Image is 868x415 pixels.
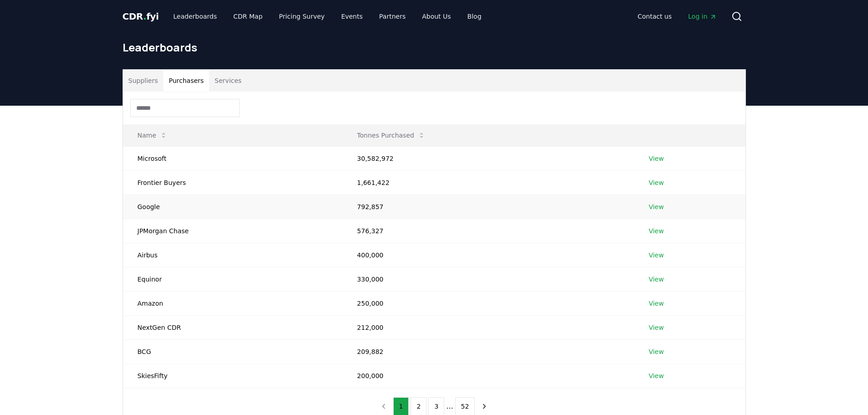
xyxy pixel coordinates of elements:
[343,291,634,315] td: 250,000
[649,275,664,284] a: View
[123,291,343,315] td: Amazon
[446,401,453,412] li: ...
[272,8,332,25] a: Pricing Survey
[372,8,413,25] a: Partners
[649,299,664,308] a: View
[123,11,159,22] span: CDR fyi
[649,202,664,211] a: View
[123,10,159,23] a: CDR.fyi
[226,8,270,25] a: CDR Map
[630,8,679,25] a: Contact us
[688,12,716,21] span: Log in
[130,126,175,144] button: Name
[123,170,343,195] td: Frontier Buyers
[649,347,664,356] a: View
[343,170,634,195] td: 1,661,422
[343,339,634,364] td: 209,882
[460,8,489,25] a: Blog
[649,371,664,380] a: View
[350,126,432,144] button: Tonnes Purchased
[123,146,343,170] td: Microsoft
[681,8,724,25] a: Log in
[123,70,164,92] button: Suppliers
[343,243,634,267] td: 400,000
[343,364,634,388] td: 200,000
[123,267,343,291] td: Equinor
[209,70,247,92] button: Services
[123,195,343,219] td: Google
[123,364,343,388] td: SkiesFifty
[143,11,146,22] span: .
[649,251,664,260] a: View
[343,146,634,170] td: 30,582,972
[343,219,634,243] td: 576,327
[123,40,746,55] h1: Leaderboards
[649,226,664,236] a: View
[343,195,634,219] td: 792,857
[123,315,343,339] td: NextGen CDR
[649,154,664,163] a: View
[415,8,458,25] a: About Us
[123,339,343,364] td: BCG
[343,315,634,339] td: 212,000
[166,8,224,25] a: Leaderboards
[123,243,343,267] td: Airbus
[343,267,634,291] td: 330,000
[334,8,370,25] a: Events
[123,219,343,243] td: JPMorgan Chase
[630,8,724,25] nav: Main
[163,70,209,92] button: Purchasers
[649,178,664,187] a: View
[649,323,664,332] a: View
[166,8,488,25] nav: Main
